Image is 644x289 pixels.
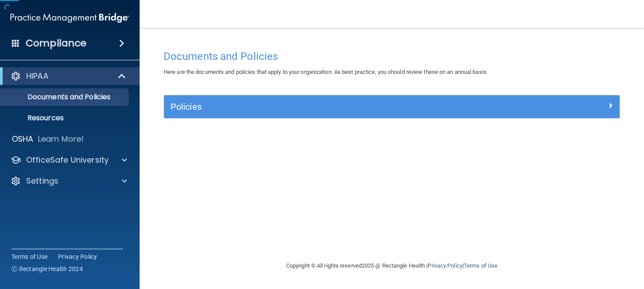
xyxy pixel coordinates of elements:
[171,102,499,111] h5: Policies
[12,134,34,144] p: OSHA
[10,155,127,165] a: OfficeSafe University
[164,51,620,62] h4: Documents and Policies
[26,176,58,186] p: Settings
[10,176,127,186] a: Settings
[11,265,83,273] span: Ⓒ Rectangle Health 2024
[464,262,497,269] a: Terms of Use
[38,134,84,144] p: Learn More!
[164,69,488,75] span: Here are the documents and policies that apply to your organization. As best practice, you should...
[171,100,613,114] a: Policies
[26,37,86,49] h4: Compliance
[10,71,127,81] a: HIPAA
[6,93,125,101] p: Documents and Policies
[11,252,48,261] a: Terms of Use
[428,262,462,269] a: Privacy Policy
[58,252,97,261] a: Privacy Policy
[6,114,125,122] p: Resources
[233,252,551,280] div: Copyright © All rights reserved 2025 @ Rectangle Health | |
[26,71,48,81] p: HIPAA
[26,155,109,165] p: OfficeSafe University
[10,9,129,27] img: PMB logo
